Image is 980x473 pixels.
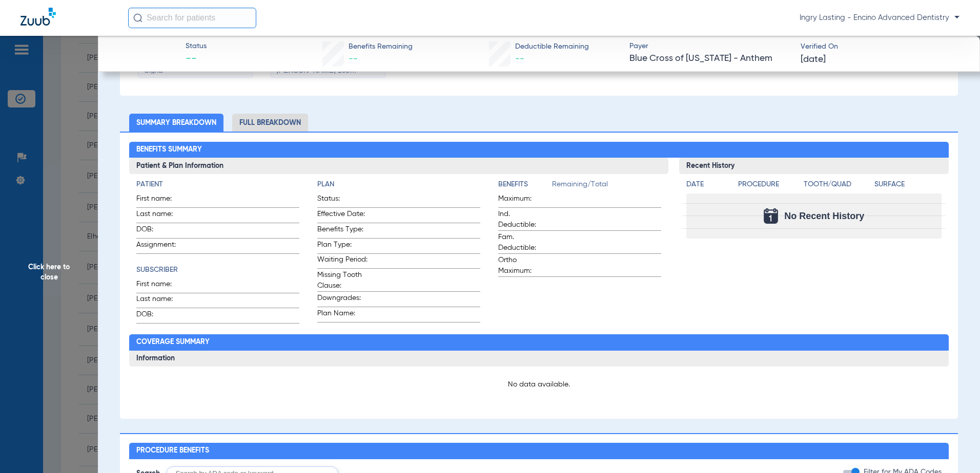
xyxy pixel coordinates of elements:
span: Maximum: [498,193,548,207]
span: Status: [317,193,367,207]
h4: Surface [874,179,942,190]
input: Search for patients [128,8,256,28]
span: Assignment: [136,240,187,253]
span: Status [186,41,207,52]
span: Verified On [801,41,963,52]
span: Payer [629,41,792,52]
h4: Procedure [738,179,800,190]
span: Effective Date: [317,209,367,223]
span: -- [515,54,524,63]
span: Plan Name: [317,308,367,322]
h4: Tooth/Quad [804,179,871,190]
h4: Patient [136,179,299,190]
span: Last name: [136,294,187,308]
span: Ortho Maximum: [498,255,548,276]
img: Calendar [764,208,778,224]
li: Summary Breakdown [129,114,223,132]
img: Search Icon [133,13,142,23]
h2: Coverage Summary [129,334,949,351]
span: -- [186,52,207,67]
span: [DATE] [801,53,826,66]
h2: Benefits Summary [129,142,949,158]
span: Waiting Period: [317,254,367,268]
span: Last name: [136,209,187,223]
h4: Benefits [498,179,552,190]
span: First name: [136,279,187,293]
span: Ingry Lasting - Encino Advanced Dentistry [800,13,959,23]
span: Benefits Type: [317,224,367,238]
h4: Plan [317,179,480,190]
span: Downgrades: [317,293,367,307]
span: Fam. Deductible: [498,232,548,253]
span: Plan Type: [317,240,367,253]
span: DOB: [136,309,187,323]
app-breakdown-title: Tooth/Quad [804,179,871,193]
span: Remaining/Total [552,179,661,193]
span: First name: [136,193,187,207]
span: Deductible Remaining [515,41,589,52]
p: No data available. [136,379,942,390]
span: Ind. Deductible: [498,209,548,230]
li: Full Breakdown [232,114,308,132]
span: DOB: [136,224,187,238]
img: Zuub Logo [21,8,56,26]
span: Blue Cross of [US_STATE] - Anthem [629,52,792,65]
app-breakdown-title: Benefits [498,179,552,193]
h3: Patient & Plan Information [129,158,669,174]
span: -- [349,54,358,63]
h2: Procedure Benefits [129,443,949,459]
iframe: Chat Widget [929,424,980,473]
h4: Subscriber [136,265,299,275]
span: No Recent History [784,211,864,221]
h3: Recent History [679,158,949,174]
span: Benefits Remaining [349,41,413,52]
h4: Date [686,179,729,190]
app-breakdown-title: Date [686,179,729,193]
app-breakdown-title: Procedure [738,179,800,193]
app-breakdown-title: Surface [874,179,942,193]
span: Missing Tooth Clause: [317,270,367,291]
h3: Information [129,351,949,367]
